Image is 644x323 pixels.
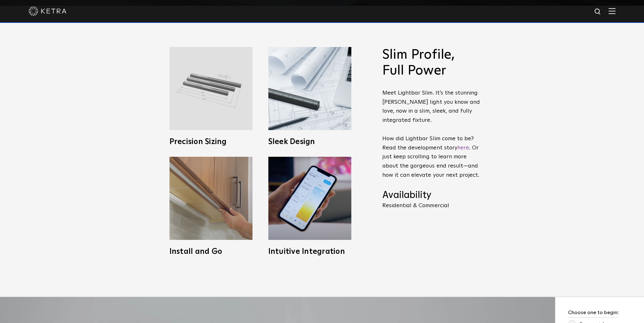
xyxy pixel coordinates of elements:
[169,157,252,240] img: LS0_Easy_Install
[594,8,602,16] img: search icon
[169,47,252,130] img: L30_Custom_Length_Black-2
[609,8,615,14] img: Hamburger%20Nav.svg
[268,47,351,130] img: L30_SlimProfile
[268,248,351,255] h3: Intuitive Integration
[382,203,481,208] p: Residential & Commercial
[382,47,481,79] h2: Slim Profile, Full Power
[169,248,252,255] h3: Install and Go
[268,157,351,240] img: L30_SystemIntegration
[29,6,67,16] img: ketra-logo-2019-white
[382,189,481,201] h4: Availability
[268,138,351,146] h3: Sleek Design
[457,145,469,151] a: here
[382,89,481,180] p: Meet Lightbar Slim. It’s the stunning [PERSON_NAME] light you know and love, now in a slim, sleek...
[169,138,252,146] h3: Precision Sizing
[568,310,619,318] h3: Choose one to begin:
